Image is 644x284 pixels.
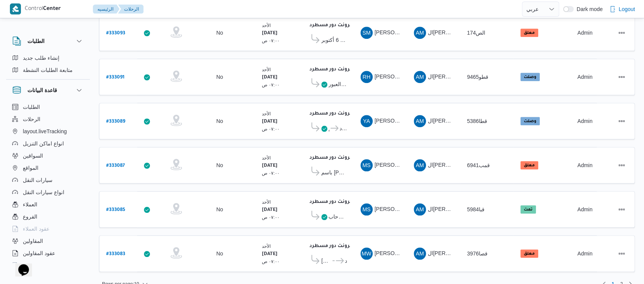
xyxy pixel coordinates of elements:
span: ال[PERSON_NAME] [428,206,477,212]
button: Actions [615,203,628,215]
span: ال[PERSON_NAME] [428,250,477,256]
b: [DATE] [262,75,277,80]
span: وصلت [520,117,540,125]
b: فرونت دور مسطرد [309,23,353,28]
span: [PERSON_NAME] [PERSON_NAME] [375,162,464,168]
div: No [216,73,223,80]
b: [DATE] [262,252,277,257]
b: # 333089 [106,119,125,124]
span: جمله ماركت العبور [328,80,347,89]
span: Logout [618,5,635,14]
button: اجهزة التليفون [9,259,87,271]
span: [PERSON_NAME] [321,256,331,265]
span: الفروع [23,212,37,221]
span: Admin [577,30,593,36]
div: Alhamai Muhammad Khald Ali [414,203,426,215]
span: ال[PERSON_NAME] [428,73,477,80]
span: المواقع [23,163,38,172]
span: المقاولين [23,236,43,246]
span: سيارات النقل [23,176,53,185]
b: # 333085 [106,207,125,213]
button: الطلبات [9,101,87,113]
b: وصلت [524,75,536,80]
div: Said Muhammad Muslh Said [360,27,373,39]
small: ٠٧:٠٠ ص [262,82,279,87]
button: Actions [615,247,628,260]
div: الطلبات [6,52,90,79]
span: AM [416,203,424,215]
span: السواقين [23,151,43,160]
div: Alhamai Muhammad Khald Ali [414,115,426,127]
div: No [216,162,223,169]
b: معلق [524,163,535,168]
button: الرحلات [9,113,87,125]
button: الرئيسيه [93,5,120,14]
div: No [216,118,223,124]
span: العملاء [23,200,37,209]
div: No [216,206,223,213]
span: الص174 [467,30,485,36]
span: [PERSON_NAME] [PERSON_NAME] [375,73,464,80]
span: Admin [577,118,593,124]
small: ٠٧:٠٠ ص [262,38,279,43]
span: قسم أول 6 أكتوبر [321,35,347,45]
h3: الطلبات [27,37,45,46]
div: No [216,250,223,257]
span: قمب6941 [467,162,490,168]
button: سيارات النقل [9,174,87,186]
button: عقود المقاولين [9,247,87,259]
span: إنشاء طلب جديد [23,53,59,62]
span: SM [362,27,371,39]
span: باسم ماركت الرحاب [328,212,347,221]
button: المواقع [9,162,87,174]
span: AM [416,115,424,127]
small: ٠٧:٠٠ ص [262,126,279,131]
div: Muhammad Salamuah Farj Ahmad Abozaid [360,203,373,215]
b: فرونت دور مسطرد [309,111,353,116]
div: قاعدة البيانات [6,101,90,266]
div: Muhammad Said Muhammad Muhammad [360,159,373,171]
span: Admin [577,162,593,168]
b: فرونت دور مسطرد [309,199,353,205]
span: AM [416,71,424,83]
b: [DATE] [262,207,277,213]
b: معلق [524,31,535,35]
b: فرونت دور مسطرد [309,244,353,249]
div: Yhai Ahmad Muhammad Hlamai [360,115,373,127]
iframe: chat widget [8,254,32,276]
b: وصلت [524,119,536,124]
span: فرونت دور مسطرد [340,124,347,133]
span: باسم [PERSON_NAME] [321,168,347,177]
b: فرونت دور مسطرد [309,155,353,161]
span: [PERSON_NAME] [375,118,418,124]
button: layout.liveTracking [9,125,87,137]
span: عقود العملاء [23,224,49,233]
small: الأحد [262,67,271,72]
small: الأحد [262,199,271,204]
button: السواقين [9,150,87,162]
span: ال[PERSON_NAME] [428,162,477,168]
a: #333089 [106,116,125,126]
span: AM [416,159,424,171]
span: وصلت [520,73,540,81]
span: ال[PERSON_NAME] [428,29,477,35]
div: Alhamai Muhammad Khald Ali [414,27,426,39]
small: ٠٧:٠٠ ص [262,215,279,220]
span: Dark mode [574,6,603,12]
b: معلق [524,252,535,256]
span: الرحلات [23,115,40,124]
div: Rami Hussain Hassan Yousf [360,71,373,83]
span: [PERSON_NAME] علي [PERSON_NAME] [375,250,475,256]
b: تمت [524,207,532,212]
span: قطو9465 [467,74,488,80]
button: Actions [615,115,628,127]
span: المقطم [328,124,329,133]
b: [DATE] [262,163,277,169]
a: #333085 [106,204,125,215]
span: متابعة الطلبات النشطة [23,65,73,75]
div: Muhammad Wjiah Ali Ibrahem Hassan [360,247,373,260]
small: الأحد [262,155,271,160]
button: Actions [615,71,628,83]
a: #333093 [106,28,125,38]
